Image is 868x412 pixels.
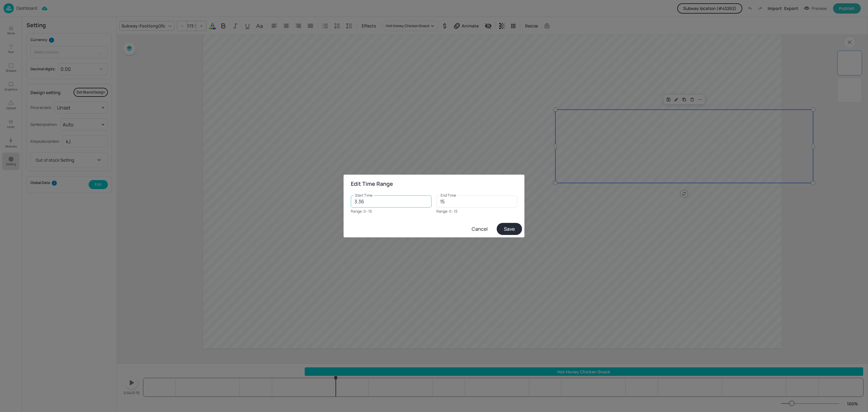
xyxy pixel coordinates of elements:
[344,175,524,193] h2: Edit Time Range
[465,223,494,234] button: Cancel
[351,208,432,214] p: Range: 0 - 15
[441,193,456,198] label: End Time
[436,208,517,214] p: Range: 0 - 15
[355,193,373,198] label: Start Time
[497,223,522,235] button: Save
